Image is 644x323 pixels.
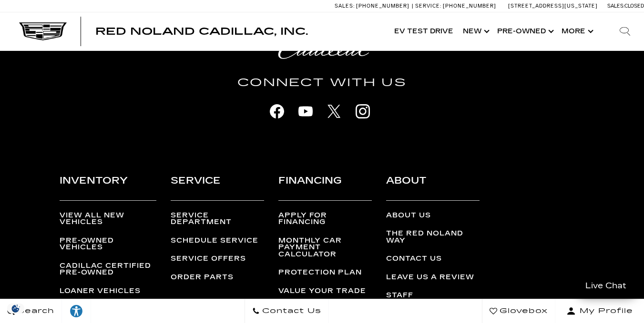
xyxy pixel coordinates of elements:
a: instagram [351,99,375,123]
a: Staff [386,292,480,299]
button: Open user profile menu [555,299,644,323]
a: facebook [265,99,289,123]
h3: Financing [278,173,372,201]
h3: Service [171,173,264,201]
a: Service: [PHONE_NUMBER] [412,3,499,9]
section: Click to Open Cookie Consent Modal [5,303,27,313]
a: Schedule Service [171,237,264,244]
a: Order Parts [171,274,264,281]
a: About Us [386,212,480,219]
span: Sales: [335,3,355,9]
a: Red Noland Cadillac, Inc. [95,27,308,36]
span: Red Noland Cadillac, Inc. [95,26,308,37]
a: Protection Plan [278,269,372,276]
span: Live Chat [581,280,631,291]
span: My Profile [576,304,633,318]
a: Service Department [171,212,264,226]
a: Cadillac Certified Pre-Owned [60,263,156,276]
a: Explore your accessibility options [62,299,91,323]
a: youtube [294,99,317,123]
a: New [458,12,492,50]
span: Contact Us [260,304,321,318]
a: View All New Vehicles [60,212,156,226]
a: EV Test Drive [389,12,458,50]
span: [PHONE_NUMBER] [443,3,496,9]
a: Loaner Vehicles [60,288,156,294]
span: [PHONE_NUMBER] [356,3,409,9]
span: Glovebox [497,304,548,318]
a: Monthly Car Payment Calculator [278,237,372,258]
span: Sales: [607,3,624,9]
div: Explore your accessibility options [62,304,91,318]
button: More [557,12,596,50]
a: Sales: [PHONE_NUMBER] [335,3,412,9]
a: Pre-Owned Vehicles [60,237,156,251]
img: Cadillac Dark Logo with Cadillac White Text [19,22,67,40]
a: Leave Us a Review [386,274,480,281]
h4: Connect With Us [58,74,587,91]
a: Pre-Owned [492,12,557,50]
a: Live Chat [575,274,637,297]
span: Closed [624,3,644,9]
a: Contact Us [386,255,480,262]
h3: Inventory [60,173,156,201]
a: Value Your Trade [278,288,372,294]
h3: About [386,173,480,201]
a: Apply for Financing [278,212,372,226]
a: X [322,99,346,123]
a: Service Offers [171,255,264,262]
a: [STREET_ADDRESS][US_STATE] [508,3,598,9]
img: Opt-Out Icon [5,303,27,313]
a: The Red Noland Way [386,230,480,244]
span: Service: [415,3,441,9]
a: Glovebox [482,299,555,323]
a: Contact Us [245,299,329,323]
span: Search [15,304,54,318]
